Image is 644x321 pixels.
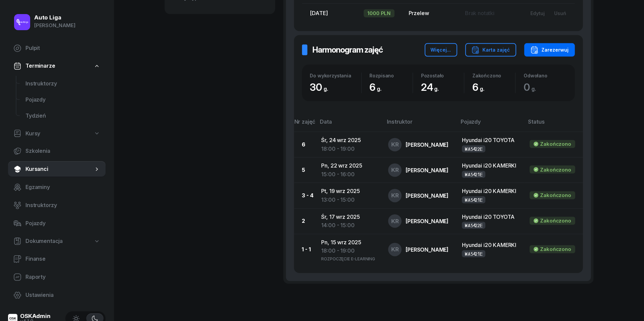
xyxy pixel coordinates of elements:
td: 5 [294,157,316,183]
a: Kursanci [8,161,106,177]
small: g. [531,85,536,92]
div: Więcej... [431,46,451,54]
div: WA5422E [465,222,483,228]
a: Instruktorzy [20,76,106,92]
td: 1 - 1 [294,234,316,265]
span: 6 [472,81,488,93]
small: g. [434,85,439,92]
div: Zakończono [540,216,571,225]
div: 18:00 - 19:00 [321,247,378,255]
a: Terminarze [8,58,106,74]
div: 15:00 - 16:00 [321,170,378,179]
span: Ustawienia [25,291,100,300]
td: 3 - 4 [294,183,316,208]
small: g. [324,85,328,92]
div: Pozostało [421,73,464,78]
span: KR [391,193,399,198]
a: Dokumentacja [8,234,106,249]
div: 14:00 - 15:00 [321,221,378,230]
a: Pojazdy [20,92,106,108]
button: Edytuj [526,8,549,19]
span: Egzaminy [25,183,100,192]
div: Zarezerwuj [530,46,569,54]
small: g. [377,85,382,92]
td: 6 [294,132,316,157]
button: Karta zajęć [465,43,516,57]
td: Śr, 17 wrz 2025 [316,208,383,234]
span: Terminarze [25,62,55,70]
div: Usuń [554,10,566,16]
a: Kursy [8,126,106,141]
span: KR [391,142,399,147]
span: Pulpit [25,44,100,53]
div: [PERSON_NAME] [406,247,449,252]
div: Przelew [409,9,454,18]
a: Egzaminy [8,179,106,195]
div: Hyundai i20 KAMERKI [462,162,519,170]
a: Pojazdy [8,215,106,232]
td: Pn, 15 wrz 2025 [316,234,383,265]
div: [PERSON_NAME] [406,193,449,198]
div: Rozpisano [370,73,413,78]
div: Hyundai i20 TOYOTA [462,213,519,221]
span: 0 [524,81,539,93]
button: Usuń [549,8,571,19]
div: WA5422E [465,146,483,152]
div: WA5421E [465,172,483,177]
div: [PERSON_NAME] [406,168,449,173]
span: Kursy [25,129,40,138]
span: Szkolenia [25,147,100,155]
span: Raporty [25,273,100,281]
span: KR [391,167,399,173]
a: Raporty [8,269,106,285]
th: Status [524,117,583,132]
div: Hyundai i20 KAMERKI [462,187,519,196]
div: Auto Liga [34,15,75,20]
span: 6 [370,81,385,93]
div: Zakończono [540,140,571,148]
div: Zakończono [540,245,571,254]
span: 30 [310,81,332,93]
div: Do wykorzystania [310,73,361,78]
span: Dokumentacja [25,237,63,246]
button: Zarezerwuj [524,43,575,57]
span: Instruktorzy [25,79,100,88]
a: Instruktorzy [8,197,106,213]
span: 24 [421,81,442,93]
td: 2 [294,208,316,234]
div: Hyundai i20 KAMERKI [462,241,519,250]
div: [PERSON_NAME] [34,21,75,30]
span: Tydzień [25,112,100,120]
span: [DATE] [310,10,328,16]
th: Pojazdy [457,117,524,132]
div: Zakończono [540,166,571,174]
span: Brak notatki [465,10,494,16]
th: Data [316,117,383,132]
th: Instruktor [383,117,457,132]
span: Pojazdy [25,95,100,104]
a: Tydzień [20,108,106,124]
div: OSKAdmin [20,313,51,319]
div: 13:00 - 15:00 [321,196,378,204]
div: WA5421E [465,197,483,203]
div: Odwołano [524,73,567,78]
div: Hyundai i20 TOYOTA [462,136,519,145]
a: Pulpit [8,40,106,56]
div: Zakończono [472,73,515,78]
div: Edytuj [530,10,545,16]
div: WA5421E [465,251,483,257]
div: [PERSON_NAME] [406,142,449,147]
span: KR [391,218,399,224]
span: Pojazdy [25,219,100,228]
button: Więcej... [425,43,457,57]
div: 1000 PLN [364,9,395,17]
small: g. [480,85,484,92]
span: Finanse [25,255,100,263]
div: Karta zajęć [471,46,510,54]
div: [PERSON_NAME] [406,218,449,224]
span: KR [391,247,399,252]
h2: Harmonogram zajęć [313,45,383,55]
td: Pt, 19 wrz 2025 [316,183,383,208]
span: Instruktorzy [25,201,100,210]
th: Nr zajęć [294,117,316,132]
